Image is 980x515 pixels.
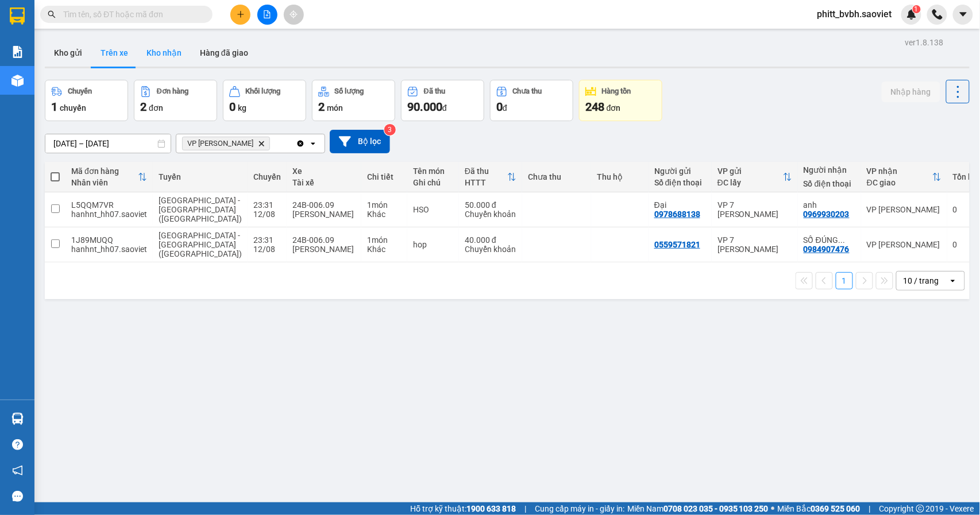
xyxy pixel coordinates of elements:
[12,439,23,450] span: question-circle
[237,10,245,18] span: plus
[11,75,24,87] img: warehouse-icon
[263,10,271,18] span: file-add
[503,103,507,113] span: đ
[318,100,325,114] span: 2
[253,172,281,181] div: Chuyến
[465,235,516,245] div: 40.000 đ
[187,139,253,148] span: VP Bảo Hà
[535,502,624,515] span: Cung cấp máy in - giấy in:
[292,235,356,245] div: 24B-006.09
[71,210,147,219] div: hanhnt_hh07.saoviet
[465,178,507,187] div: HTTT
[230,5,250,25] button: plus
[149,103,163,113] span: đơn
[292,166,356,176] div: Xe
[861,162,947,192] th: Toggle SortBy
[159,196,242,223] span: [GEOGRAPHIC_DATA] - [GEOGRAPHIC_DATA] ([GEOGRAPHIC_DATA])
[804,200,855,210] div: anh
[253,210,281,219] div: 12/08
[12,465,23,476] span: notification
[45,134,171,153] input: Select a date range.
[284,5,304,25] button: aim
[465,200,516,210] div: 50.000 đ
[11,46,24,58] img: solution-icon
[804,245,850,254] div: 0984907476
[513,87,542,95] div: Chưa thu
[272,138,273,149] input: Selected VP Bảo Hà.
[191,39,257,67] button: Hàng đã giao
[10,7,25,25] img: logo-vxr
[71,245,147,254] div: hanhnt_hh07.saoviet
[585,100,604,114] span: 248
[91,39,137,67] button: Trên xe
[12,491,23,502] span: message
[45,39,91,67] button: Kho gửi
[413,205,453,214] div: HSO
[904,275,939,286] div: 10 / trang
[308,139,318,148] svg: open
[804,165,855,175] div: Người nhận
[413,240,453,249] div: hop
[407,100,442,114] span: 90.000
[157,87,188,95] div: Đơn hàng
[717,200,792,219] div: VP 7 [PERSON_NAME]
[778,502,861,515] span: Miền Bắc
[867,178,932,187] div: ĐC giao
[292,245,356,254] div: [PERSON_NAME]
[292,210,356,219] div: [PERSON_NAME]
[238,103,246,113] span: kg
[68,87,92,95] div: Chuyến
[45,80,128,121] button: Chuyến1chuyến
[906,9,917,20] img: icon-new-feature
[654,166,706,176] div: Người gửi
[836,272,853,289] button: 1
[654,178,706,187] div: Số điện thoại
[246,87,281,95] div: Khối lượng
[953,5,973,25] button: caret-down
[71,235,147,245] div: 1J89MUQQ
[602,87,631,95] div: Hàng tồn
[367,200,402,210] div: 1 món
[663,504,769,513] strong: 0708 023 035 - 0935 103 250
[71,166,138,176] div: Mã đơn hàng
[51,100,57,114] span: 1
[717,235,792,254] div: VP 7 [PERSON_NAME]
[134,80,217,121] button: Đơn hàng2đơn
[804,179,855,188] div: Số điện thoại
[327,103,343,113] span: món
[253,245,281,254] div: 12/08
[71,200,147,210] div: L5QQM7VR
[159,231,242,258] span: [GEOGRAPHIC_DATA] - [GEOGRAPHIC_DATA] ([GEOGRAPHIC_DATA])
[867,166,932,176] div: VP nhận
[654,240,700,249] div: 0559571821
[229,100,236,114] span: 0
[48,10,56,18] span: search
[367,210,402,219] div: Khác
[808,7,901,21] span: phitt_bvbh.saoviet
[712,162,798,192] th: Toggle SortBy
[292,200,356,210] div: 24B-006.09
[384,124,396,135] sup: 3
[459,162,522,192] th: Toggle SortBy
[869,502,871,515] span: |
[465,210,516,219] div: Chuyển khoản
[804,210,850,219] div: 0969930203
[65,162,153,192] th: Toggle SortBy
[401,80,484,121] button: Đã thu90.000đ
[627,502,769,515] span: Miền Nam
[71,178,138,187] div: Nhân viên
[223,80,306,121] button: Khối lượng0kg
[524,502,526,515] span: |
[296,139,305,148] svg: Clear all
[597,172,643,181] div: Thu hộ
[717,166,783,176] div: VP gửi
[948,276,958,285] svg: open
[717,178,783,187] div: ĐC lấy
[413,178,453,187] div: Ghi chú
[916,505,924,513] span: copyright
[442,103,447,113] span: đ
[312,80,395,121] button: Số lượng2món
[915,5,919,13] span: 1
[290,10,298,18] span: aim
[367,172,402,181] div: Chi tiết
